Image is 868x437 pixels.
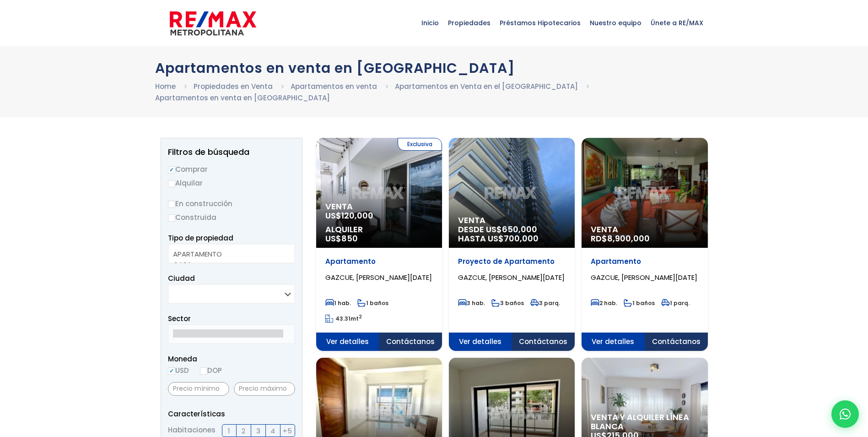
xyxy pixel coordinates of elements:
[624,299,655,307] span: 1 baños
[458,234,566,243] span: HASTA US$
[398,138,442,151] span: Exclusiva
[582,138,707,351] a: Venta RD$8,900,000 Apartamento GAZCUE, [PERSON_NAME][DATE] 2 hab. 1 baños 1 parq. Ver detalles Co...
[168,424,216,437] span: Habitaciones
[458,216,566,225] span: Venta
[341,210,373,221] span: 120,000
[168,166,175,174] input: Comprar
[155,93,330,103] a: Apartamentos en venta en [GEOGRAPHIC_DATA]
[379,333,442,351] span: Contáctanos
[168,198,295,209] label: En construcción
[591,257,698,266] p: Apartamento
[512,333,575,351] span: Contáctanos
[168,177,295,189] label: Alquilar
[168,382,229,396] input: Precio mínimo
[228,425,230,437] span: 1
[357,299,388,307] span: 1 baños
[168,180,175,187] input: Alquilar
[530,299,560,307] span: 3 parq.
[325,257,433,266] p: Apartamento
[458,273,565,282] span: GAZCUE, [PERSON_NAME][DATE]
[291,82,377,91] a: Apartamentos en venta
[270,425,275,437] span: 4
[168,314,191,323] span: Sector
[325,315,362,322] span: mt
[168,408,295,420] p: Características
[495,9,585,37] span: Préstamos Hipotecarios
[200,367,207,375] input: DOP
[449,138,575,351] a: Venta DESDE US$650,000 HASTA US$700,000 Proyecto de Apartamento GAZCUE, [PERSON_NAME][DATE] 3 hab...
[458,299,485,307] span: 3 hab.
[234,382,295,396] input: Precio máximo
[168,365,189,376] label: USD
[646,9,708,37] span: Únete a RE/MAX
[316,333,379,351] span: Ver detalles
[591,233,650,244] span: RD$
[582,333,645,351] span: Ver detalles
[155,60,713,76] h1: Apartamentos en venta en [GEOGRAPHIC_DATA]
[316,138,442,351] a: Exclusiva Venta US$120,000 Alquiler US$850 Apartamento GAZCUE, [PERSON_NAME][DATE] 1 hab. 1 baños...
[242,425,245,437] span: 2
[661,299,690,307] span: 1 parq.
[417,9,443,37] span: Inicio
[607,233,650,244] span: 8,900,000
[335,315,350,322] span: 43.31
[168,367,175,375] input: USD
[168,201,175,208] input: En construcción
[200,365,222,376] label: DOP
[168,212,295,223] label: Construida
[256,425,260,437] span: 3
[325,210,373,221] span: US$
[458,225,566,243] span: DESDE US$
[173,249,283,259] option: APARTAMENTO
[491,299,524,307] span: 3 baños
[168,164,295,175] label: Comprar
[504,233,539,244] span: 700,000
[591,225,698,234] span: Venta
[283,425,292,437] span: +5
[325,299,351,307] span: 1 hab.
[591,273,697,282] span: GAZCUE, [PERSON_NAME][DATE]
[591,299,617,307] span: 2 hab.
[325,233,358,244] span: US$
[458,257,566,266] p: Proyecto de Apartamento
[395,82,578,91] a: Apartamentos en Venta en el [GEOGRAPHIC_DATA]
[168,273,195,283] span: Ciudad
[155,82,176,91] a: Home
[173,259,283,270] option: CASA
[449,333,512,351] span: Ver detalles
[168,233,233,243] span: Tipo de propiedad
[168,353,295,365] span: Moneda
[194,82,273,91] a: Propiedades en Venta
[341,233,358,244] span: 850
[325,225,433,234] span: Alquiler
[170,10,256,37] img: remax-metropolitana-logo
[585,9,646,37] span: Nuestro equipo
[168,214,175,222] input: Construida
[168,147,295,157] h2: Filtros de búsqueda
[443,9,495,37] span: Propiedades
[325,202,433,211] span: Venta
[359,313,362,320] sup: 2
[591,413,698,431] span: Venta y alquiler línea blanca
[502,224,537,235] span: 650,000
[645,333,708,351] span: Contáctanos
[325,273,432,282] span: GAZCUE, [PERSON_NAME][DATE]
